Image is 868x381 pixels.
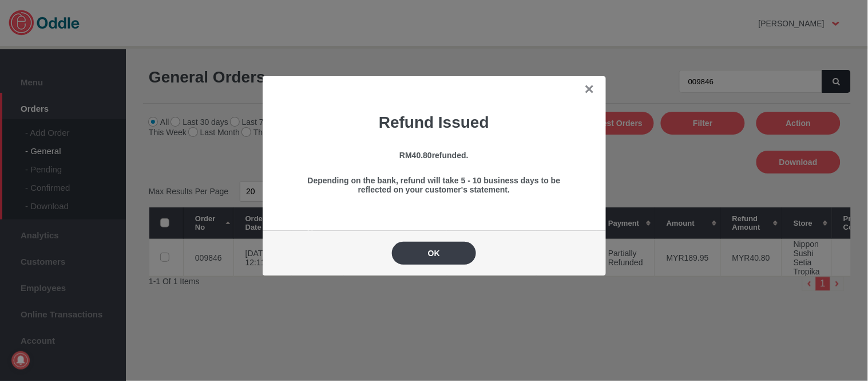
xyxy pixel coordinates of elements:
[280,113,589,132] h1: Refund Issued
[399,151,412,160] span: RM
[303,151,566,160] p: refunded.
[584,83,594,97] a: ✕
[412,151,432,160] span: 40.80
[392,242,476,265] button: OK
[303,176,566,194] p: Depending on the bank, refund will take 5 - 10 business days to be reflected on your customer's s...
